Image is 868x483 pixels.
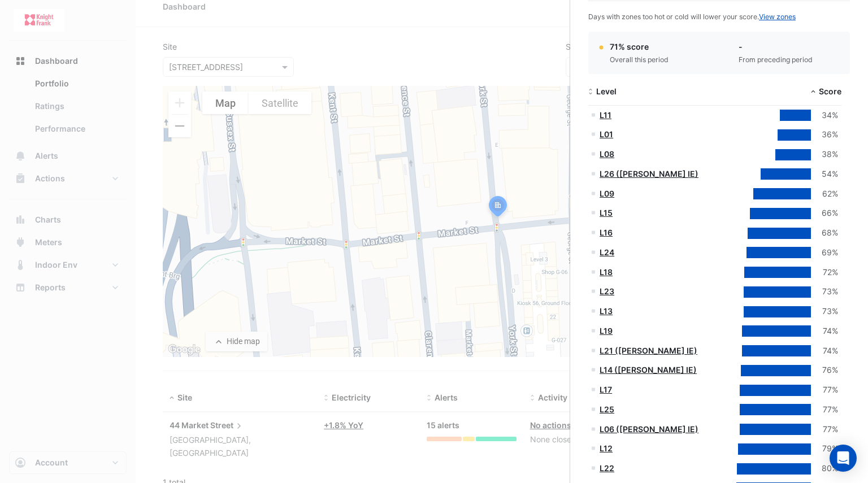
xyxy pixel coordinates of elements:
a: L24 [600,247,614,257]
a: L17 [600,385,612,394]
div: 77% [811,403,838,416]
a: L21 ([PERSON_NAME] IE) [600,346,697,355]
div: 80% [811,462,838,475]
div: 73% [811,285,838,298]
div: Open Intercom Messenger [830,445,857,472]
a: L14 ([PERSON_NAME] IE) [600,365,697,375]
a: L23 [600,286,614,296]
div: - [739,41,813,53]
div: Overall this period [610,55,669,65]
div: 77% [811,384,838,397]
div: From preceding period [739,55,813,65]
div: 76% [811,364,838,377]
span: Score [819,86,841,96]
span: Days with zones too hot or cold will lower your score. [588,12,796,21]
div: 36% [811,128,838,141]
a: L11 [600,110,611,120]
a: L25 [600,404,614,414]
div: 77% [811,423,838,436]
a: L12 [600,443,613,453]
div: 62% [811,188,838,201]
div: 54% [811,168,838,181]
a: L09 [600,189,614,198]
div: 68% [811,227,838,240]
div: 74% [811,345,838,358]
div: 72% [811,266,838,279]
div: 71% score [610,41,669,53]
div: 79% [811,442,838,455]
a: L26 ([PERSON_NAME] IE) [600,169,698,179]
div: 66% [811,207,838,220]
a: L06 ([PERSON_NAME] IE) [600,424,698,434]
a: L22 [600,463,614,473]
div: 34% [811,109,838,122]
a: View zones [759,12,796,21]
span: Level [596,86,617,96]
a: L08 [600,149,614,159]
a: L16 [600,228,613,237]
div: 69% [811,246,838,259]
a: L18 [600,267,613,277]
div: 74% [811,325,838,338]
a: L19 [600,326,613,336]
a: L15 [600,208,613,217]
div: 73% [811,305,838,318]
a: L01 [600,129,613,139]
div: 38% [811,148,838,161]
a: L13 [600,306,613,316]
